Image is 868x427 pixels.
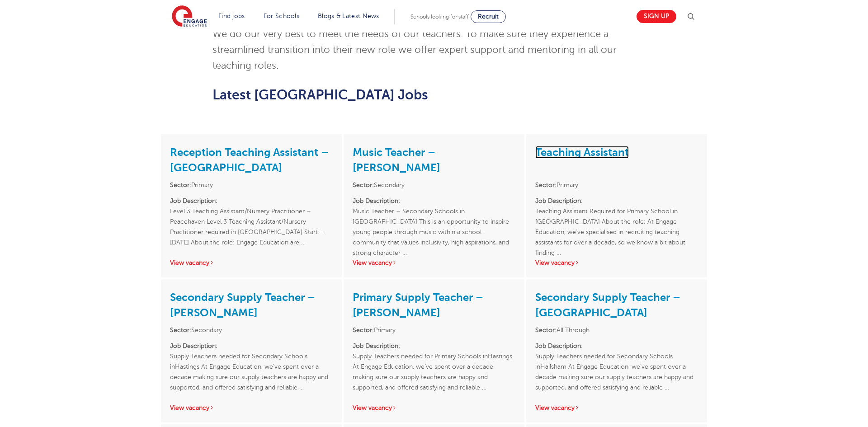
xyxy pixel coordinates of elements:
[471,10,506,23] a: Recruit
[535,197,583,204] strong: Job Description:
[218,13,245,19] a: Find jobs
[535,341,698,393] p: Supply Teachers needed for Secondary Schools inHailsham At Engage Education, we’ve spent over a d...
[535,180,698,190] li: Primary
[170,325,333,335] li: Secondary
[170,182,191,188] strong: Sector:
[170,180,333,190] li: Primary
[170,146,329,174] a: Reception Teaching Assistant – [GEOGRAPHIC_DATA]
[170,404,214,411] a: View vacancy
[170,341,333,393] p: Supply Teachers needed for Secondary Schools inHastings At Engage Education, we’ve spent over a d...
[353,325,515,335] li: Primary
[353,180,515,190] li: Secondary
[535,404,580,411] a: View vacancy
[353,196,515,248] p: Music Teacher – Secondary Schools in [GEOGRAPHIC_DATA] This is an opportunity to inspire young pe...
[535,196,698,248] p: Teaching Assistant Required for Primary School in [GEOGRAPHIC_DATA] About the role: At Engage Edu...
[170,197,217,204] strong: Job Description:
[353,327,374,333] strong: Sector:
[353,404,397,411] a: View vacancy
[170,343,217,349] strong: Job Description:
[535,146,629,159] a: Teaching Assistant
[353,146,440,174] a: Music Teacher – [PERSON_NAME]
[353,343,400,349] strong: Job Description:
[637,10,676,23] a: Sign up
[353,341,515,393] p: Supply Teachers needed for Primary Schools inHastings At Engage Education, we’ve spent over a dec...
[535,327,557,333] strong: Sector:
[170,291,315,319] a: Secondary Supply Teacher – [PERSON_NAME]
[353,291,483,319] a: Primary Supply Teacher – [PERSON_NAME]
[353,259,397,266] a: View vacancy
[410,14,469,20] span: Schools looking for staff
[172,5,207,28] img: Engage Education
[170,327,191,333] strong: Sector:
[535,259,580,266] a: View vacancy
[264,13,299,19] a: For Schools
[535,325,698,335] li: All Through
[170,196,333,248] p: Level 3 Teaching Assistant/Nursery Practitioner – Peacehaven Level 3 Teaching Assistant/Nursery P...
[535,291,680,319] a: Secondary Supply Teacher – [GEOGRAPHIC_DATA]
[353,197,400,204] strong: Job Description:
[353,182,374,188] strong: Sector:
[212,28,617,71] span: We do our very best to meet the needs of our teachers. To make sure they experience a streamlined...
[535,343,583,349] strong: Job Description:
[535,182,557,188] strong: Sector:
[478,13,499,20] span: Recruit
[212,87,656,103] h2: Latest [GEOGRAPHIC_DATA] Jobs
[170,259,214,266] a: View vacancy
[318,13,379,19] a: Blogs & Latest News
